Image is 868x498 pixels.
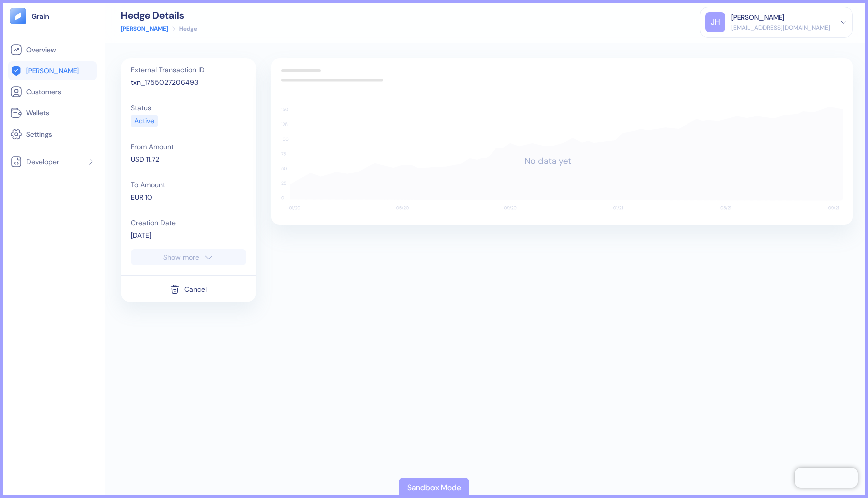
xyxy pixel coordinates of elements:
a: Overview [10,44,95,56]
div: [EMAIL_ADDRESS][DOMAIN_NAME] [731,23,830,32]
div: Show more [163,254,199,261]
a: Settings [10,128,95,140]
span: Developer [26,157,59,167]
button: Cancel [170,280,207,299]
div: To Amount [131,181,246,188]
div: USD 11.72 [131,154,246,165]
div: EUR 10 [131,192,246,203]
a: Wallets [10,107,95,119]
div: From Amount [131,143,246,150]
div: Sandbox Mode [407,482,461,494]
button: Show more [131,249,246,265]
div: Cancel [184,286,207,293]
span: Customers [26,87,61,97]
div: JH [705,12,725,32]
div: Hedge Details [121,10,197,20]
div: Creation Date [131,219,246,226]
span: [PERSON_NAME] [26,66,79,76]
div: Status [131,104,246,111]
span: Wallets [26,108,49,118]
img: logo [31,13,50,20]
span: Settings [26,129,52,139]
a: [PERSON_NAME] [10,65,95,77]
div: [PERSON_NAME] [731,12,784,23]
span: Overview [26,45,56,55]
div: External Transaction ID [131,66,246,73]
img: logo-tablet-V2.svg [10,8,26,24]
a: [PERSON_NAME] [121,24,168,33]
div: Active [134,116,154,127]
a: Customers [10,86,95,98]
div: [DATE] [131,230,246,241]
div: txn_1755027206493 [131,77,246,88]
iframe: Chatra live chat [795,468,858,488]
